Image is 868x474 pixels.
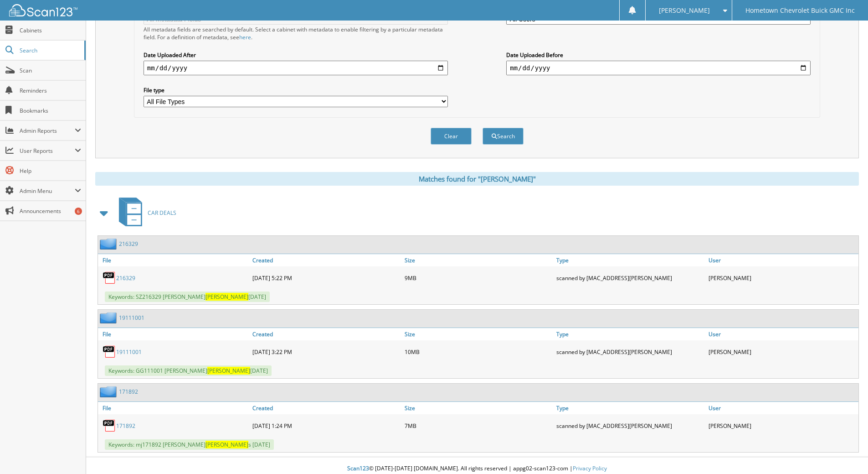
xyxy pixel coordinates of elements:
[822,430,868,474] iframe: Chat Widget
[250,343,402,361] div: [DATE] 3:22 PM
[116,348,142,356] a: 19111001
[20,107,81,115] span: Bookmarks
[706,343,858,361] div: [PERSON_NAME]
[105,292,270,302] span: Keywords: SZ216329 [PERSON_NAME] [DATE]
[706,402,858,414] a: User
[402,254,555,266] a: Size
[113,195,176,231] a: CAR DEALS
[483,128,524,145] button: Search
[103,419,116,432] img: PDF.png
[95,172,859,186] div: Matches found for "[PERSON_NAME]"
[20,127,75,135] span: Admin Reports
[144,61,448,75] input: start
[105,439,274,450] span: Keywords: mj171892 [PERSON_NAME] s [DATE]
[706,328,858,340] a: User
[100,386,119,397] img: folder2.png
[347,464,369,472] span: Scan123
[250,328,402,340] a: Created
[250,269,402,287] div: [DATE] 5:22 PM
[20,67,81,74] span: Scan
[116,422,135,430] a: 171892
[402,269,555,287] div: 9MB
[207,367,250,375] span: [PERSON_NAME]
[98,254,250,266] a: File
[20,187,75,195] span: Admin Menu
[20,147,75,155] span: User Reports
[431,128,472,145] button: Clear
[98,328,250,340] a: File
[144,86,448,94] label: File type
[98,402,250,414] a: File
[20,167,81,175] span: Help
[554,254,706,266] a: Type
[706,417,858,435] div: [PERSON_NAME]
[573,464,607,472] a: Privacy Policy
[105,365,272,376] span: Keywords: GG111001 [PERSON_NAME] [DATE]
[119,240,138,248] a: 216329
[144,26,448,41] div: All metadata fields are searched by default. Select a cabinet with metadata to enable filtering b...
[239,33,251,41] a: here
[75,208,82,215] div: 6
[250,417,402,435] div: [DATE] 1:24 PM
[100,312,119,323] img: folder2.png
[554,343,706,361] div: scanned by [MAC_ADDRESS][PERSON_NAME]
[554,328,706,340] a: Type
[554,269,706,287] div: scanned by [MAC_ADDRESS][PERSON_NAME]
[148,209,176,217] span: CAR DEALS
[100,238,119,250] img: folder2.png
[554,417,706,435] div: scanned by [MAC_ADDRESS][PERSON_NAME]
[205,441,248,448] span: [PERSON_NAME]
[402,417,555,435] div: 7MB
[103,271,116,285] img: PDF.png
[554,402,706,414] a: Type
[659,8,710,13] span: [PERSON_NAME]
[20,47,80,54] span: Search
[144,51,448,59] label: Date Uploaded After
[250,402,402,414] a: Created
[506,51,811,59] label: Date Uploaded Before
[250,254,402,266] a: Created
[745,8,855,13] span: Hometown Chevrolet Buick GMC Inc
[205,293,248,301] span: [PERSON_NAME]
[706,269,858,287] div: [PERSON_NAME]
[20,26,81,34] span: Cabinets
[119,314,144,322] a: 19111001
[20,87,81,94] span: Reminders
[119,388,138,396] a: 171892
[116,274,135,282] a: 216329
[402,328,555,340] a: Size
[103,345,116,359] img: PDF.png
[706,254,858,266] a: User
[20,207,81,215] span: Announcements
[402,402,555,414] a: Size
[506,61,811,75] input: end
[402,343,555,361] div: 10MB
[9,4,77,16] img: scan123-logo-white.svg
